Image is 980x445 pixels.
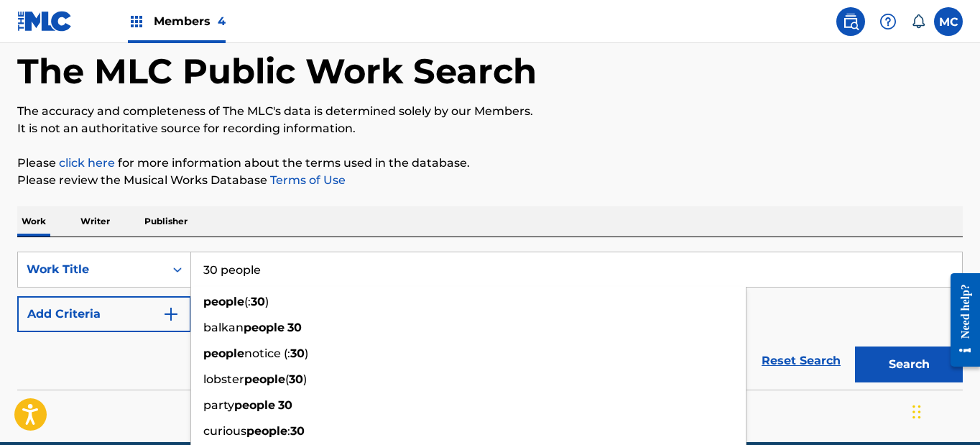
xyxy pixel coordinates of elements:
strong: 30 [278,398,292,412]
a: Public Search [836,7,865,36]
button: Search [855,347,963,382]
span: ( [285,372,289,386]
iframe: Chat Widget [908,376,980,445]
div: Notifications [911,14,925,29]
span: ) [303,372,307,386]
span: ) [265,295,269,308]
strong: people [203,347,244,360]
strong: 30 [287,321,302,334]
strong: people [244,321,285,334]
img: MLC Logo [17,11,73,32]
p: Publisher [140,206,192,237]
span: (: [244,295,251,308]
h1: The MLC Public Work Search [17,50,537,93]
div: Drag [912,390,921,433]
p: The accuracy and completeness of The MLC's data is determined solely by our Members. [17,103,963,120]
strong: 30 [290,347,305,360]
div: Help [874,7,902,36]
span: lobster [203,372,244,386]
div: Work Title [27,261,156,278]
strong: 30 [289,372,303,386]
span: balkan [203,321,244,334]
strong: 30 [251,295,265,308]
img: search [842,13,859,30]
p: Writer [76,206,114,237]
strong: people [234,398,275,412]
a: Reset Search [754,345,848,377]
span: 4 [218,14,226,28]
div: User Menu [934,7,963,36]
span: Members [154,13,226,29]
p: Please review the Musical Works Database [17,172,963,189]
strong: 30 [290,424,305,438]
strong: people [244,372,285,386]
img: 9d2ae6d4665cec9f34b9.svg [162,306,180,323]
iframe: Resource Center [940,261,980,380]
span: notice (: [244,347,290,360]
form: Search Form [17,252,963,390]
a: Terms of Use [267,173,346,187]
span: curious [203,424,246,438]
p: It is not an authoritative source for recording information. [17,120,963,137]
a: click here [59,156,115,170]
strong: people [246,424,287,438]
p: Work [17,206,50,237]
span: : [287,424,290,438]
img: Top Rightsholders [128,13,145,30]
span: party [203,398,234,412]
span: ) [305,347,308,360]
strong: people [203,295,244,308]
button: Add Criteria [17,296,191,332]
img: help [879,13,897,30]
p: Please for more information about the terms used in the database. [17,155,963,172]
